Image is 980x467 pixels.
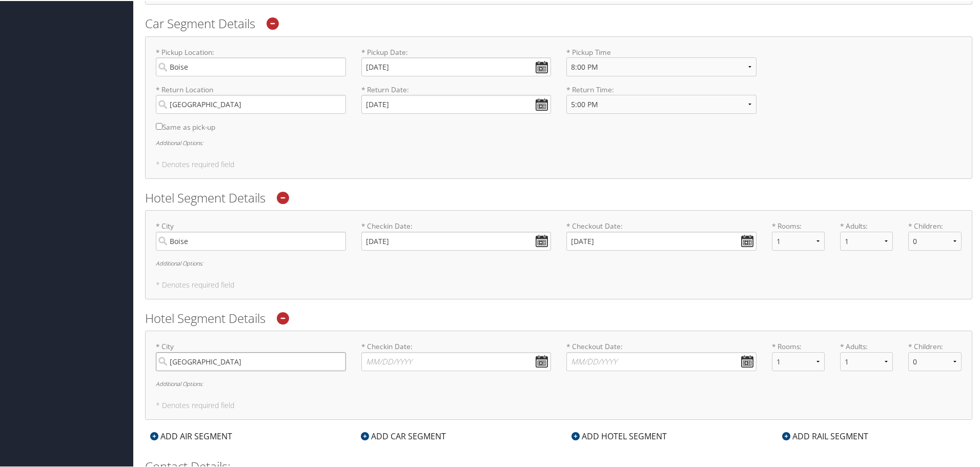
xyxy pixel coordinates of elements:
[156,160,962,167] h5: * Denotes required field
[156,122,162,129] input: Same as pick-up
[772,340,825,351] label: * Rooms:
[156,380,962,385] h6: Additional Options:
[156,340,346,370] label: * City
[145,188,972,206] h2: Hotel Segment Details
[156,259,962,265] h6: Additional Options:
[566,56,757,75] select: * Pickup Time
[156,139,962,145] h6: Additional Options:
[908,340,961,351] label: * Children:
[356,429,451,441] div: ADD CAR SEGMENT
[566,220,757,249] label: * Checkout Date:
[566,231,757,250] input: * Checkout Date:
[566,94,757,113] select: * Return Time:
[145,429,237,441] div: ADD AIR SEGMENT
[145,14,972,31] h2: Car Segment Details
[777,429,873,441] div: ADD RAIL SEGMENT
[361,231,552,250] input: * Checkin Date:
[361,340,552,370] label: * Checkin Date:
[361,220,552,249] label: * Checkin Date:
[840,220,893,230] label: * Adults:
[145,309,972,326] h2: Hotel Segment Details
[361,46,552,75] label: * Pickup Date:
[566,429,672,441] div: ADD HOTEL SEGMENT
[156,220,346,249] label: * City
[772,220,825,230] label: * Rooms:
[566,351,757,370] input: * Checkout Date:
[840,340,893,351] label: * Adults:
[566,340,757,370] label: * Checkout Date:
[156,46,346,75] label: * Pickup Location:
[566,84,757,121] label: * Return Time:
[361,84,552,113] label: * Return Date:
[908,220,961,230] label: * Children:
[156,280,962,288] h5: * Denotes required field
[156,121,346,137] label: Same as pick-up
[156,84,346,113] label: * Return Location
[361,56,552,75] input: * Pickup Date:
[566,46,757,84] label: * Pickup Time
[361,351,552,370] input: * Checkin Date:
[156,401,962,408] h5: * Denotes required field
[361,94,552,113] input: * Return Date:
